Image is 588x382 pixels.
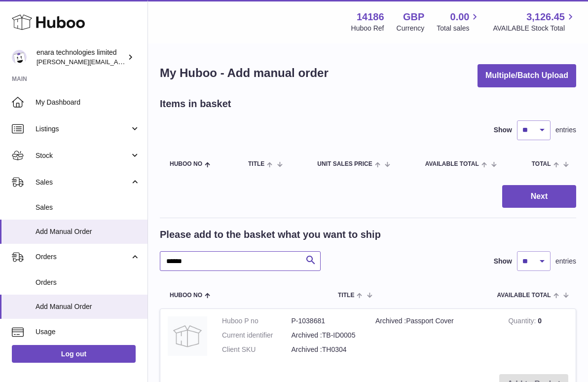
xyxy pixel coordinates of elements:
[37,48,125,67] div: enara technologies limited
[248,161,264,167] span: Title
[222,316,292,326] dt: Huboo P no
[497,292,551,299] span: AVAILABLE Total
[36,302,140,311] span: Add Manual Order
[450,10,470,24] span: 0.00
[168,316,207,356] img: Archived :Passport Cover
[36,203,140,212] span: Sales
[338,292,354,299] span: Title
[36,178,130,187] span: Sales
[317,161,372,167] span: Unit Sales Price
[37,58,198,66] span: [PERSON_NAME][EMAIL_ADDRESS][DOMAIN_NAME]
[36,278,140,287] span: Orders
[494,125,512,135] label: Show
[36,151,130,160] span: Stock
[36,124,130,134] span: Listings
[292,316,361,326] dd: P-1038681
[555,125,576,135] span: entries
[36,327,140,337] span: Usage
[478,64,576,87] button: Multiple/Batch Upload
[222,331,292,340] dt: Current identifier
[222,345,292,354] dt: Client SKU
[526,10,565,24] span: 3,126.45
[425,161,479,167] span: AVAILABLE Total
[403,10,424,24] strong: GBP
[493,10,576,33] a: 3,126.45 AVAILABLE Stock Total
[368,309,501,367] td: Archived :Passport Cover
[12,50,27,65] img: Dee@enara.co
[357,10,384,24] strong: 14186
[494,257,512,266] label: Show
[36,252,130,262] span: Orders
[555,257,576,266] span: entries
[351,24,384,33] div: Huboo Ref
[160,97,231,111] h2: Items in basket
[160,65,329,81] h1: My Huboo - Add manual order
[36,98,140,107] span: My Dashboard
[508,317,538,327] strong: Quantity
[437,10,480,33] a: 0.00 Total sales
[170,292,202,299] span: Huboo no
[532,161,551,167] span: Total
[437,24,480,33] span: Total sales
[493,24,576,33] span: AVAILABLE Stock Total
[160,228,381,241] h2: Please add to the basket what you want to ship
[36,227,140,236] span: Add Manual Order
[170,161,202,167] span: Huboo no
[502,185,576,208] button: Next
[292,345,361,354] dd: Archived :TH0304
[501,309,576,367] td: 0
[12,345,136,363] a: Log out
[397,24,425,33] div: Currency
[292,331,361,340] dd: Archived :TB-ID0005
